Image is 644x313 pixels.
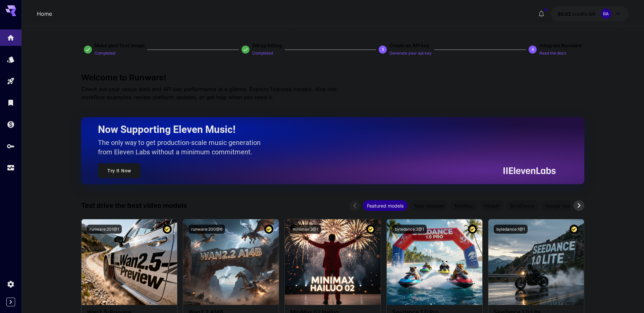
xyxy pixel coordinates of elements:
[98,138,266,157] p: The only way to get production-scale music generation from Eleven Labs without a minimum commitment.
[98,163,141,178] a: Try It Now
[98,123,551,136] h2: Now Supporting Eleven Music!
[163,225,172,234] button: Certified Model – Vetted for best performance and includes a commercial license.
[87,225,122,234] button: runware:201@1
[539,50,566,57] p: Read the docs
[387,219,482,305] img: alt
[389,50,432,57] p: Generate your api key
[541,200,574,211] div: Google Veo
[252,49,273,57] button: Completed
[532,47,534,53] p: 4
[389,49,432,57] button: Generate your api key
[363,200,408,211] div: Featured models
[7,53,15,62] div: Models
[557,10,596,17] div: $0.02174
[392,225,427,234] button: bytedance:2@1
[382,47,384,53] p: 3
[252,50,273,57] p: Completed
[7,142,15,150] div: API Keys
[252,43,282,48] span: Set up billing
[37,10,52,18] a: Home
[95,50,115,57] p: Completed
[183,219,279,305] img: alt
[290,225,321,234] button: minimax:3@1
[410,200,448,211] div: New releases
[506,202,538,209] span: ByteDance
[7,120,15,129] div: Wallet
[601,9,611,19] div: RA
[450,200,477,211] div: MiniMax
[389,43,429,48] span: Create an API key
[363,202,408,209] span: Featured models
[7,75,15,83] div: Playground
[7,164,15,172] div: Usage
[81,201,187,211] p: Test drive the best video models
[7,31,15,40] div: Home
[570,225,579,234] button: Certified Model – Vetted for best performance and includes a commercial license.
[610,281,644,313] div: Widget de chat
[551,6,629,21] button: $0.02174RA
[81,73,584,82] h3: Welcome to Runware!
[539,49,566,57] button: Read the docs
[6,298,15,306] button: Expand sidebar
[557,11,572,17] span: $0.02
[82,219,177,305] img: alt
[494,225,528,234] button: bytedance:1@1
[95,49,115,57] button: Completed
[450,202,477,209] span: MiniMax
[37,10,52,18] nav: breadcrumb
[480,202,503,209] span: KlingAI
[539,43,582,48] span: Integrate Runware
[7,98,15,107] div: Library
[410,202,448,209] span: New releases
[572,11,596,17] span: credits left
[468,225,477,234] button: Certified Model – Vetted for best performance and includes a commercial license.
[366,225,375,234] button: Certified Model – Vetted for best performance and includes a commercial license.
[488,219,584,305] img: alt
[506,200,538,211] div: ByteDance
[264,225,273,234] button: Certified Model – Vetted for best performance and includes a commercial license.
[7,280,15,288] div: Settings
[81,86,337,100] span: Check out your usage stats and API key performance at a glance. Explore featured models, dive int...
[480,200,503,211] div: KlingAI
[610,281,644,313] iframe: Chat Widget
[285,219,380,305] img: alt
[95,43,145,48] span: Make your first image
[189,225,225,234] button: runware:200@6
[541,202,574,209] span: Google Veo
